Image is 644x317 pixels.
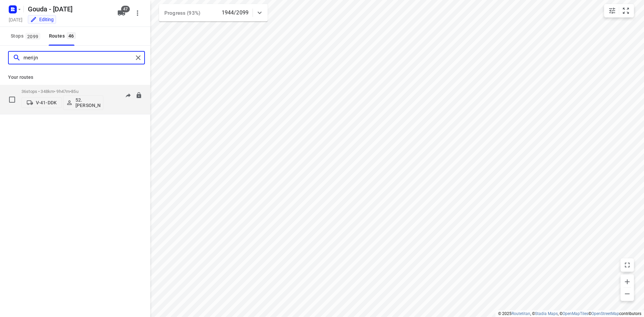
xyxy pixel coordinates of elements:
p: 36 stops • 348km • 9h47m [21,89,103,94]
div: Progress (93%)1944/2099 [159,4,268,21]
div: small contained button group [604,4,634,17]
div: Routes [49,32,78,40]
span: 46 [67,32,76,39]
button: Lock route [136,92,142,100]
li: © 2025 , © , © © contributors [498,311,641,316]
p: 1944/2099 [222,9,249,17]
span: 47 [121,6,130,12]
div: Editing [30,16,54,23]
span: • [70,89,71,94]
p: Your routes [8,74,142,81]
button: V-41-DDK [21,97,62,108]
button: 52. [PERSON_NAME] [63,95,103,110]
a: Routetitan [512,311,530,316]
span: 85u [71,89,78,94]
a: OpenMapTiles [562,311,588,316]
button: Send to driver [121,89,135,102]
h5: [DATE] [6,16,25,23]
button: Fit zoom [619,4,633,17]
a: Stadia Maps [535,311,558,316]
input: Search routes [23,53,133,63]
button: 47 [115,6,128,20]
span: Progress (93%) [164,10,200,16]
a: OpenStreetMap [591,311,619,316]
button: More [131,6,144,20]
span: 2099 [25,33,40,40]
span: Select [5,93,19,106]
span: Stops [11,32,42,40]
p: 52. [PERSON_NAME] [75,97,100,108]
p: V-41-DDK [36,100,57,105]
h5: Gouda - [DATE] [25,4,112,14]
